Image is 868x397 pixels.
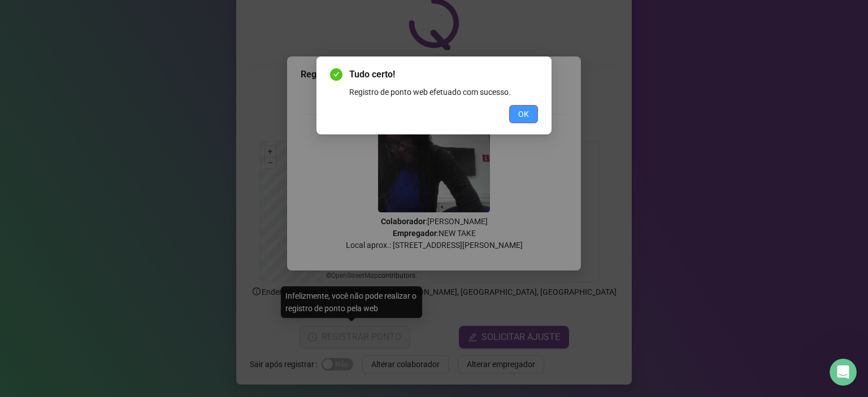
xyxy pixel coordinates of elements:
[830,359,857,386] iframe: Intercom live chat
[509,105,538,123] button: OK
[349,86,538,98] div: Registro de ponto web efetuado com sucesso.
[518,108,529,120] span: OK
[330,68,342,81] span: check-circle
[349,68,538,81] span: Tudo certo!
